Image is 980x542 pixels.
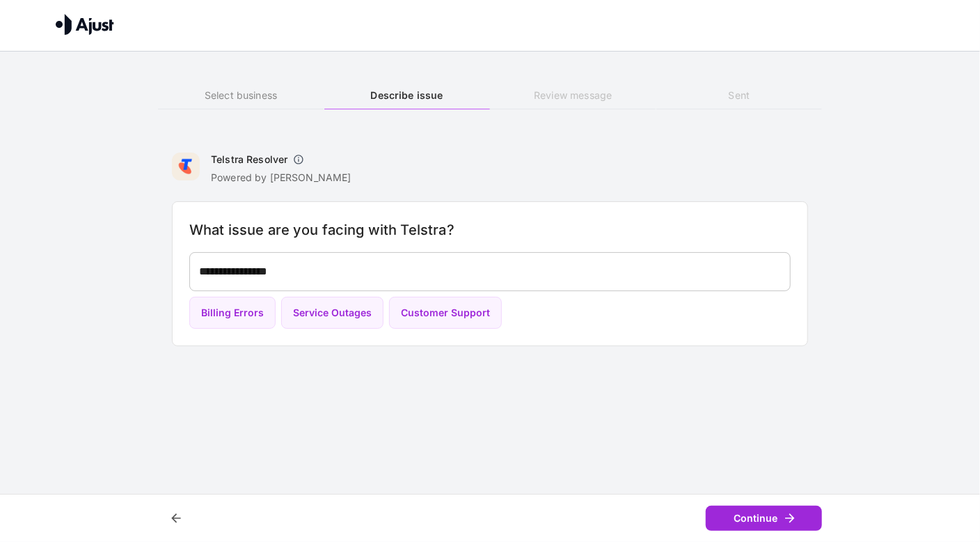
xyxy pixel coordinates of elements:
p: Powered by [PERSON_NAME] [211,171,351,185]
h6: What issue are you facing with Telstra? [189,219,791,241]
button: Service Outages [281,297,384,330]
button: Continue [706,506,822,532]
h6: Describe issue [324,88,490,103]
img: Telstra [172,153,200,180]
button: Billing Errors [189,297,276,330]
img: Ajust [56,14,114,35]
button: Customer Support [389,297,502,330]
h6: Review message [490,88,656,103]
h6: Telstra Resolver [211,153,287,167]
h6: Sent [656,88,822,103]
h6: Select business [158,88,324,103]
